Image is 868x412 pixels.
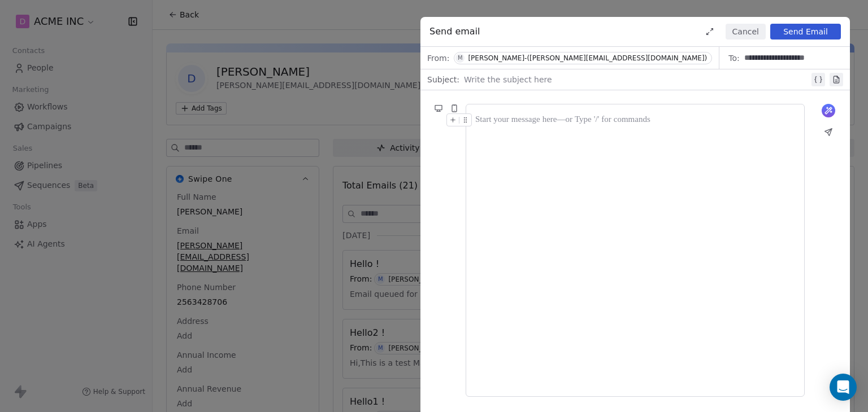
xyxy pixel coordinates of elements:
button: Send Email [770,24,841,40]
span: From: [427,52,449,64]
div: [PERSON_NAME]-([PERSON_NAME][EMAIL_ADDRESS][DOMAIN_NAME]) [468,54,707,62]
button: Cancel [726,24,766,40]
span: Subject: [427,74,459,89]
div: M [458,54,463,63]
span: Send email [429,25,480,38]
span: To: [728,52,739,64]
div: Open Intercom Messenger [830,374,857,401]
